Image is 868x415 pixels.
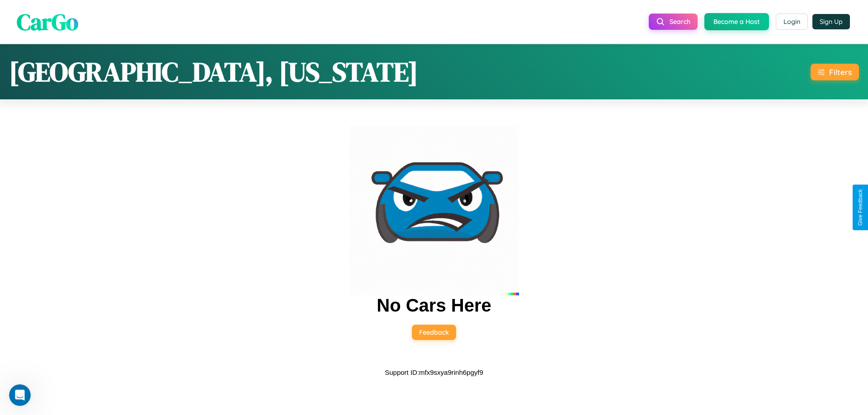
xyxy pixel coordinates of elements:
h2: No Cars Here [377,295,491,316]
img: car [349,126,519,295]
button: Sign Up [812,14,850,29]
p: Support ID: mfx9sxya9rinh6pgyf9 [385,366,483,378]
button: Search [649,14,698,30]
button: Become a Host [704,13,769,30]
h1: [GEOGRAPHIC_DATA], [US_STATE] [9,53,418,90]
iframe: Intercom live chat [9,384,31,406]
div: Give Feedback [857,189,863,226]
span: Search [670,18,690,26]
button: Feedback [412,325,456,340]
span: CarGo [17,6,78,37]
div: Filters [829,67,852,77]
button: Filters [811,64,859,80]
button: Login [776,14,808,30]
